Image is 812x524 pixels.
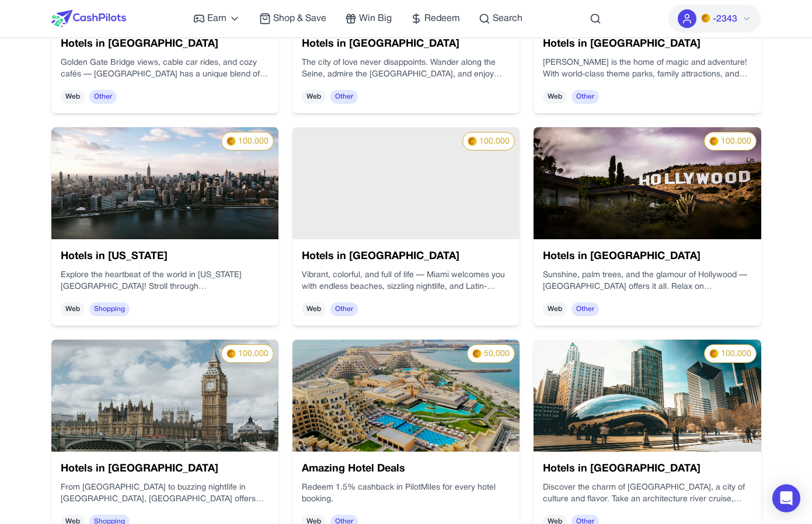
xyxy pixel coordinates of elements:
[61,57,269,81] p: Golden Gate Bridge views, cable car rides, and cozy cafés — [GEOGRAPHIC_DATA] has a unique blend ...
[302,90,326,104] span: Web
[772,484,800,512] div: Open Intercom Messenger
[238,348,269,360] span: 100,000
[543,90,567,104] span: Web
[571,90,599,104] span: Other
[273,12,326,26] span: Shop & Save
[61,270,269,293] p: Explore the heartbeat of the world in [US_STATE][GEOGRAPHIC_DATA]! Stroll through [GEOGRAPHIC_DAT...
[424,12,460,26] span: Redeem
[472,349,482,358] img: PMs
[292,340,520,452] img: f4d51b26-054f-4fe1-9e86-c60ce0858037.png
[543,482,751,505] p: Discover the charm of [GEOGRAPHIC_DATA], a city of culture and flavor. Take an architecture river...
[302,482,510,505] p: Redeem 1.5% cashback in PilotMiles for every hotel booking.
[61,36,269,53] h3: Hotels in [GEOGRAPHIC_DATA]
[302,57,510,81] p: The city of love never disappoints. Wander along the Seine, admire the [GEOGRAPHIC_DATA], and enj...
[484,348,510,360] span: 50,000
[193,12,241,26] a: Earn
[61,461,269,477] h3: Hotels in [GEOGRAPHIC_DATA]
[721,136,751,148] span: 100,000
[709,349,719,358] img: PMs
[207,12,226,26] span: Earn
[479,12,522,26] a: Search
[345,12,392,26] a: Win Big
[543,36,751,53] h3: Hotels in [GEOGRAPHIC_DATA]
[302,249,510,265] h3: Hotels in [GEOGRAPHIC_DATA]
[543,461,751,477] h3: Hotels in [GEOGRAPHIC_DATA]
[701,13,710,23] img: PMs
[534,340,761,452] img: 290821d7-c04b-4285-a96b-ef5b6dd2c021.jpg
[89,90,117,104] span: Other
[359,12,392,26] span: Win Big
[302,461,510,477] h3: Amazing Hotel Deals
[51,127,278,239] img: 90295c49-39b3-4d07-821e-e60fd50448f6.jpg
[61,302,85,316] span: Web
[543,249,751,265] h3: Hotels in [GEOGRAPHIC_DATA]
[226,137,236,146] img: PMs
[330,302,358,316] span: Other
[721,348,751,360] span: 100,000
[51,340,278,452] img: a470c211-0807-4155-a07b-0e77d0b4afac.jpg
[543,270,751,293] p: Sunshine, palm trees, and the glamour of Hollywood — [GEOGRAPHIC_DATA] offers it all. Relax on [G...
[479,136,510,148] span: 100,000
[89,302,130,316] span: Shopping
[543,57,751,81] p: [PERSON_NAME] is the home of magic and adventure! With world-class theme parks, family attraction...
[668,5,761,33] button: PMs-2343
[61,90,85,104] span: Web
[571,302,599,316] span: Other
[61,482,269,505] p: From [GEOGRAPHIC_DATA] to buzzing nightlife in [GEOGRAPHIC_DATA], [GEOGRAPHIC_DATA] offers histor...
[302,270,510,293] p: Vibrant, colorful, and full of life — Miami welcomes you with endless beaches, sizzling nightlife...
[534,127,761,239] img: 80e6389c-9775-43d6-beb6-9c1750a7e4c5.jpg
[709,137,719,146] img: PMs
[468,137,477,146] img: PMs
[713,12,737,26] span: -2343
[543,302,567,316] span: Web
[302,302,326,316] span: Web
[259,12,326,26] a: Shop & Save
[330,90,358,104] span: Other
[226,349,236,358] img: PMs
[61,249,269,265] h3: Hotels in [US_STATE]
[493,12,522,26] span: Search
[51,10,126,27] img: CashPilots Logo
[238,136,269,148] span: 100,000
[302,36,510,53] h3: Hotels in [GEOGRAPHIC_DATA]
[410,12,460,26] a: Redeem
